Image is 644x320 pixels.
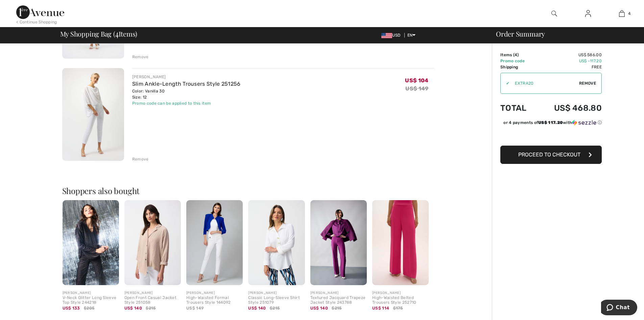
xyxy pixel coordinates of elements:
img: My Info [585,9,591,18]
span: US$ 104 [405,77,428,84]
span: Remove [579,80,596,86]
span: USD [381,33,403,38]
img: High-Waisted Belted Trousers Style 252710 [372,200,429,285]
td: Items ( ) [500,52,536,58]
td: Shipping [500,64,536,70]
span: US$ 140 [248,306,266,311]
a: 4 [605,9,638,18]
div: Remove [132,54,149,60]
img: Open Front Casual Jacket Style 251058 [124,200,181,285]
div: ✔ [501,80,509,86]
img: search the website [551,9,557,18]
div: Promo code can be applied to this item [132,100,241,106]
span: $215 [270,305,280,311]
img: Sezzle [572,120,596,126]
span: US$ 133 [63,306,80,311]
div: [PERSON_NAME] [63,291,119,296]
div: < Continue Shopping [16,19,57,25]
td: US$ -117.20 [536,58,602,64]
td: US$ 468.80 [536,97,602,120]
iframe: PayPal-paypal [500,128,602,143]
span: 4 [628,10,630,17]
span: $175 [393,305,403,311]
img: Slim Ankle-Length Trousers Style 251256 [62,68,124,161]
span: $215 [332,305,341,311]
div: [PERSON_NAME] [248,291,305,296]
div: or 4 payments of with [503,120,602,126]
div: High-Waisted Belted Trousers Style 252710 [372,296,429,305]
div: Remove [132,156,149,162]
div: V-Neck Glitter Long Sleeve Top Style 244218 [63,296,119,305]
span: My Shopping Bag ( Items) [60,30,138,37]
iframe: Opens a widget where you can chat to one of our agents [601,300,637,317]
span: US$ 140 [124,306,142,311]
div: Classic Long-Sleeve Shirt Style 251079 [248,296,305,305]
div: [PERSON_NAME] [372,291,429,296]
img: V-Neck Glitter Long Sleeve Top Style 244218 [63,200,119,285]
div: [PERSON_NAME] [124,291,181,296]
img: High-Waisted Formal Trousers Style 144092 [186,200,243,285]
a: Sign In [580,9,596,18]
div: Open Front Casual Jacket Style 251058 [124,296,181,305]
img: Classic Long-Sleeve Shirt Style 251079 [248,200,305,285]
span: 4 [115,29,119,38]
div: Color: Vanilla 30 Size: 12 [132,88,241,100]
span: US$ 117.20 [538,120,563,125]
img: 1ère Avenue [16,5,64,19]
h2: Shoppers also bought [62,187,434,195]
span: 4 [515,52,517,57]
div: Textured Jacquard Trapeze Jacket Style 243788 [310,296,367,305]
img: Textured Jacquard Trapeze Jacket Style 243788 [310,200,367,285]
div: [PERSON_NAME] [132,74,241,80]
span: US$ 149 [186,306,204,311]
span: $205 [84,305,94,311]
td: Total [500,97,536,120]
input: Promo code [509,73,579,93]
span: Proceed to Checkout [518,151,580,158]
div: or 4 payments ofUS$ 117.20withSezzle Click to learn more about Sezzle [500,120,602,128]
div: [PERSON_NAME] [310,291,367,296]
td: US$ 586.00 [536,52,602,58]
td: Promo code [500,58,536,64]
td: Free [536,64,602,70]
span: US$ 140 [310,306,328,311]
div: Order Summary [488,30,640,37]
span: $215 [146,305,156,311]
s: US$ 149 [405,85,428,92]
img: US Dollar [381,33,392,38]
span: EN [407,33,416,38]
span: US$ 114 [372,306,389,311]
a: Slim Ankle-Length Trousers Style 251256 [132,81,241,87]
img: My Bag [619,9,625,18]
div: [PERSON_NAME] [186,291,243,296]
div: High-Waisted Formal Trousers Style 144092 [186,296,243,305]
button: Proceed to Checkout [500,146,602,164]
